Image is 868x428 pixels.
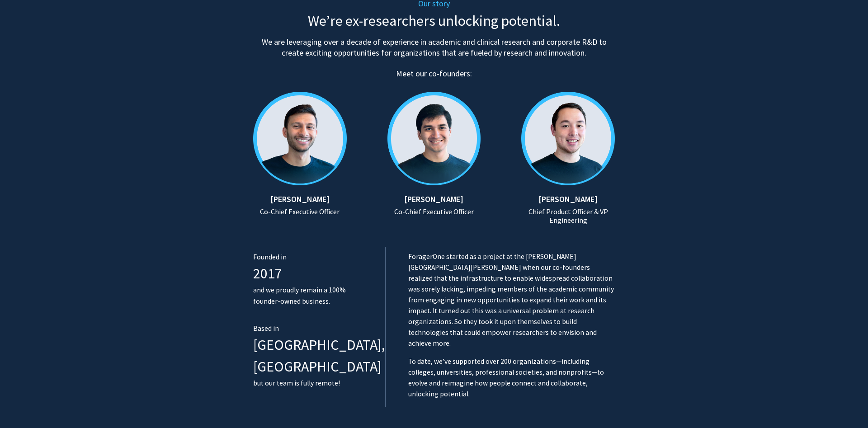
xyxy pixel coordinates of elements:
[253,379,340,387] span: but our team is fully remote!
[7,387,38,421] iframe: Chat
[378,194,490,204] h5: [PERSON_NAME]
[253,83,365,194] img: ansh.png
[253,264,282,282] span: 2017
[253,253,287,261] span: Founded in
[378,207,490,216] h6: Co-Chief Executive Officer
[378,83,490,194] img: yash.png
[503,83,615,194] img: mike.png
[253,324,279,333] span: Based in
[253,207,347,216] h6: Co-Chief Executive Officer
[253,336,385,376] span: [GEOGRAPHIC_DATA], [GEOGRAPHIC_DATA]
[253,194,347,204] h5: [PERSON_NAME]
[408,251,615,349] p: ForagerOne started as a project at the [PERSON_NAME][GEOGRAPHIC_DATA][PERSON_NAME] when our co-fo...
[521,207,615,225] h6: Chief Product Officer & VP Engineering
[408,356,615,400] p: To date, we’ve supported over 200 organizations—including colleges, universities, professional so...
[253,37,615,58] h5: We are leveraging over a decade of experience in academic and clinical research and corporate R&D...
[253,286,346,306] span: and we proudly remain a 100% founder-owned business.
[253,62,615,79] h4: Meet our co-founders:
[521,194,615,204] h5: [PERSON_NAME]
